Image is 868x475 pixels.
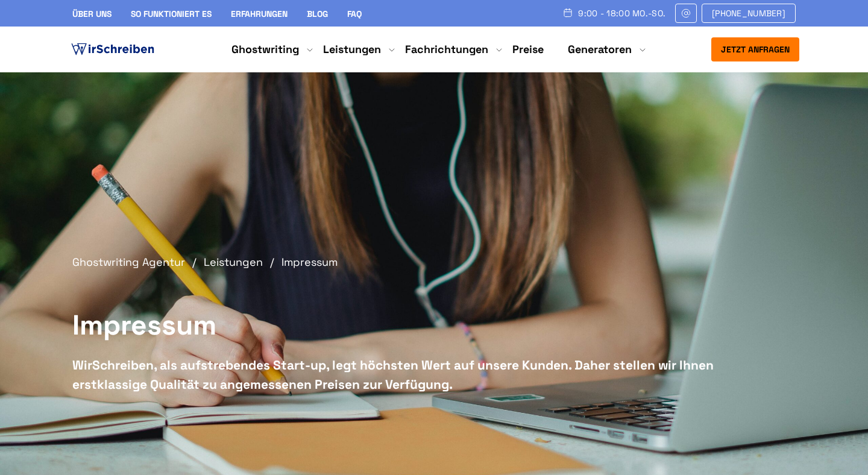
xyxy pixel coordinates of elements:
a: Blog [307,8,328,19]
button: Jetzt anfragen [711,37,799,61]
a: Leistungen [323,42,381,57]
a: [PHONE_NUMBER] [702,4,796,23]
span: [PHONE_NUMBER] [712,8,785,18]
div: WirSchreiben, als aufstrebendes Start-up, legt höchsten Wert auf unsere Kunden. Daher stellen wir... [72,356,741,394]
a: Generatoren [568,42,632,57]
span: Impressum [281,255,338,269]
a: FAQ [347,8,362,19]
a: Erfahrungen [231,8,288,19]
span: 9:00 - 18:00 Mo.-So. [578,8,665,18]
a: Leistungen [204,255,278,269]
a: Fachrichtungen [405,42,488,57]
a: Ghostwriting Agentur [72,255,201,269]
a: So funktioniert es [131,8,212,19]
a: Preise [512,42,544,56]
a: Ghostwriting [231,42,299,57]
a: Über uns [72,8,112,19]
h1: Impressum [72,307,741,344]
img: logo ghostwriter-österreich [69,40,157,58]
img: Email [681,8,691,18]
img: Schedule [562,8,573,17]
